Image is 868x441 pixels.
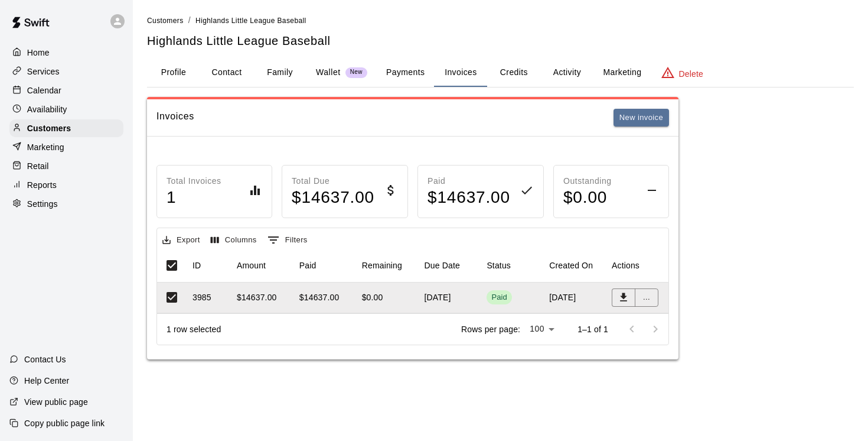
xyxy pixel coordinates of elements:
[147,17,184,25] span: Customers
[188,14,191,27] li: /
[27,103,67,115] p: Availability
[24,396,88,408] p: View public page
[27,85,61,96] p: Calendar
[292,187,374,208] h4: $ 14637.00
[253,59,306,87] button: Family
[635,288,658,307] button: ...
[24,354,66,365] p: Contact Us
[428,187,510,208] h4: $ 14637.00
[362,249,402,282] div: Remaining
[9,195,123,213] a: Settings
[487,249,511,282] div: Status
[461,323,520,335] p: Rows per page:
[525,320,559,338] div: 100
[167,323,221,335] div: 1 row selected
[195,17,306,25] span: Highlands Little League Baseball
[9,119,123,137] a: Customers
[9,82,123,99] a: Calendar
[491,292,507,303] div: Paid
[481,249,543,282] div: Status
[425,249,460,282] div: Due Date
[563,187,612,208] h4: $ 0.00
[24,375,69,387] p: Help Center
[159,231,203,249] button: Export
[27,66,60,77] p: Services
[192,291,211,303] div: 3985
[237,249,266,282] div: Amount
[316,66,341,79] p: Wallet
[27,141,64,153] p: Marketing
[292,175,374,187] p: Total Due
[237,291,277,303] div: $14637.00
[612,288,635,307] button: Download PDF
[299,249,316,282] div: Paid
[167,175,221,187] p: Total Invoices
[612,249,639,282] div: Actions
[147,59,200,87] button: Profile
[614,109,669,127] button: New invoice
[147,59,854,87] div: basic tabs example
[9,44,123,61] a: Home
[9,176,123,194] a: Reports
[293,249,356,282] div: Paid
[9,138,123,156] a: Marketing
[434,59,487,87] button: Invoices
[192,249,201,282] div: ID
[167,187,221,208] h4: 1
[428,175,510,187] p: Paid
[9,100,123,118] a: Availability
[377,59,434,87] button: Payments
[356,249,419,282] div: Remaining
[577,323,608,335] p: 1–1 of 1
[27,179,57,191] p: Reports
[24,417,105,429] p: Copy public page link
[208,231,260,249] button: Select columns
[419,283,481,313] div: [DATE]
[593,59,651,87] button: Marketing
[187,249,231,282] div: ID
[27,160,49,172] p: Retail
[543,249,606,282] div: Created On
[299,291,340,303] div: $14637.00
[147,15,184,25] a: Customers
[200,59,253,87] button: Contact
[27,122,71,134] p: Customers
[362,291,383,303] div: $0.00
[549,249,593,282] div: Created On
[563,175,612,187] p: Outstanding
[419,249,481,282] div: Due Date
[147,14,854,27] nav: breadcrumb
[231,249,293,282] div: Amount
[679,68,703,80] p: Delete
[27,47,50,59] p: Home
[9,157,123,175] a: Retail
[27,198,58,210] p: Settings
[487,59,540,87] button: Credits
[156,109,194,127] h6: Invoices
[345,69,367,76] span: New
[147,33,854,49] h5: Highlands Little League Baseball
[543,283,606,313] div: [DATE]
[9,63,123,80] a: Services
[606,249,668,282] div: Actions
[540,59,593,87] button: Activity
[265,231,311,249] button: Show filters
